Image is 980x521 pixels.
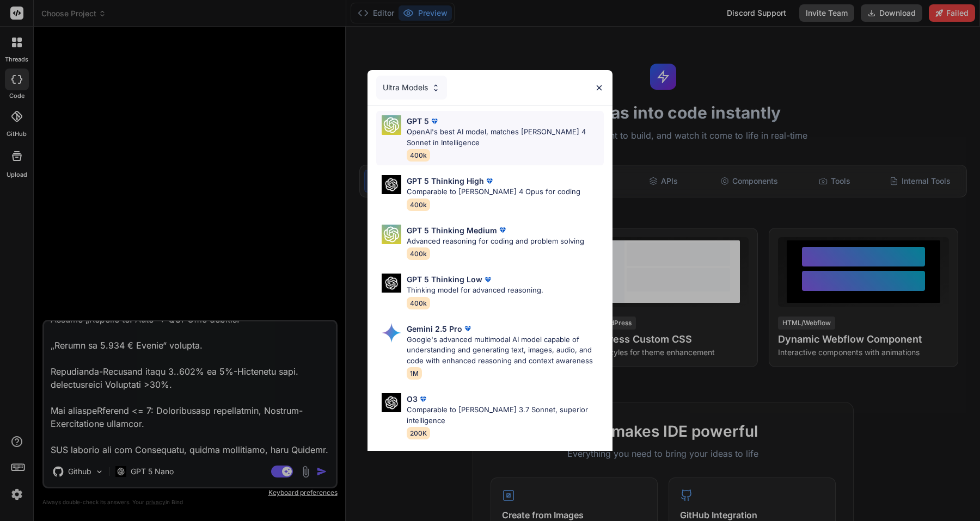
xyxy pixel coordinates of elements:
span: 200K [407,427,430,439]
p: GPT 5 Thinking Medium [407,225,497,236]
img: premium [418,394,428,405]
img: premium [497,225,508,235]
span: 400k [407,149,430,162]
span: 400k [407,297,430,309]
span: 1M [407,367,422,380]
p: GPT 5 [407,115,429,127]
p: OpenAI's best AI model, matches [PERSON_NAME] 4 Sonnet in Intelligence [407,127,604,148]
p: Comparable to [PERSON_NAME] 3.7 Sonnet, superior intelligence [407,405,604,426]
p: Comparable to [PERSON_NAME] 4 Opus for coding [407,187,580,197]
p: Advanced reasoning for coding and problem solving [407,236,584,247]
img: premium [484,176,495,187]
img: premium [482,274,493,285]
p: GPT 5 Thinking High [407,175,484,187]
span: 400k [407,199,430,211]
div: Ultra Models [376,76,447,100]
img: premium [429,116,440,127]
p: Google's advanced multimodal AI model capable of understanding and generating text, images, audio... [407,334,604,367]
img: Pick Models [382,393,401,412]
p: O3 [407,393,418,405]
img: close [595,83,604,92]
img: Pick Models [382,115,401,135]
img: Pick Models [382,175,401,194]
p: Gemini 2.5 Pro [407,323,462,334]
img: Pick Models [382,323,401,343]
span: 400k [407,247,430,260]
img: Pick Models [431,83,440,92]
img: premium [462,323,473,334]
img: Pick Models [382,274,401,293]
img: Pick Models [382,225,401,244]
p: Thinking model for advanced reasoning. [407,285,543,296]
p: GPT 5 Thinking Low [407,274,482,285]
